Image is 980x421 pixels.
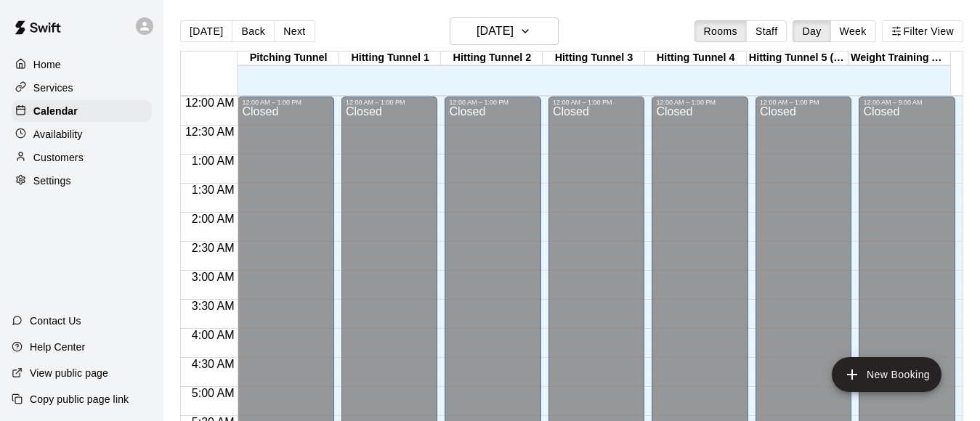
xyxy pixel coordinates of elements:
button: Day [793,20,830,42]
button: Next [274,20,315,42]
div: Hitting Tunnel 3 [543,52,644,65]
h6: [DATE] [477,21,514,41]
div: Hitting Tunnel 1 [339,52,441,65]
button: [DATE] [450,17,559,45]
span: 3:00 AM [188,271,238,283]
a: Settings [12,170,152,192]
p: Calendar [33,104,78,118]
p: Home [33,57,61,72]
a: Home [12,54,152,75]
div: Weight Training Area [849,52,950,65]
p: Customers [33,150,84,165]
button: [DATE] [180,20,232,42]
div: Pitching Tunnel [238,52,339,65]
p: Help Center [30,340,85,354]
span: 5:00 AM [188,387,238,399]
span: 4:30 AM [188,358,238,370]
div: 12:00 AM – 1:00 PM [553,99,641,106]
span: 4:00 AM [188,329,238,341]
span: 1:30 AM [188,184,238,196]
a: Customers [12,147,152,168]
div: Hitting Tunnel 5 (Hit Trax) [747,52,849,65]
div: Hitting Tunnel 2 [441,52,543,65]
div: 12:00 AM – 1:00 PM [760,99,848,106]
div: 12:00 AM – 9:00 AM [863,99,951,106]
p: Availability [33,127,83,142]
span: 12:00 AM [182,97,238,109]
button: Rooms [694,20,747,42]
button: add [832,357,941,392]
div: 12:00 AM – 1:00 PM [242,99,330,106]
button: Staff [746,20,787,42]
a: Calendar [12,100,152,122]
button: Week [830,20,876,42]
p: View public page [30,366,108,380]
p: Contact Us [30,314,81,328]
span: 1:00 AM [188,155,238,167]
span: 3:30 AM [188,300,238,312]
span: 12:30 AM [182,126,238,138]
button: Filter View [882,20,963,42]
div: 12:00 AM – 1:00 PM [346,99,434,106]
div: 12:00 AM – 1:00 PM [656,99,744,106]
p: Settings [33,173,71,188]
span: 2:00 AM [188,213,238,225]
button: Back [232,20,275,42]
a: Services [12,77,152,99]
a: Availability [12,123,152,145]
p: Copy public page link [30,392,129,406]
p: Services [33,81,73,95]
div: Hitting Tunnel 4 [645,52,747,65]
span: 2:30 AM [188,242,238,254]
